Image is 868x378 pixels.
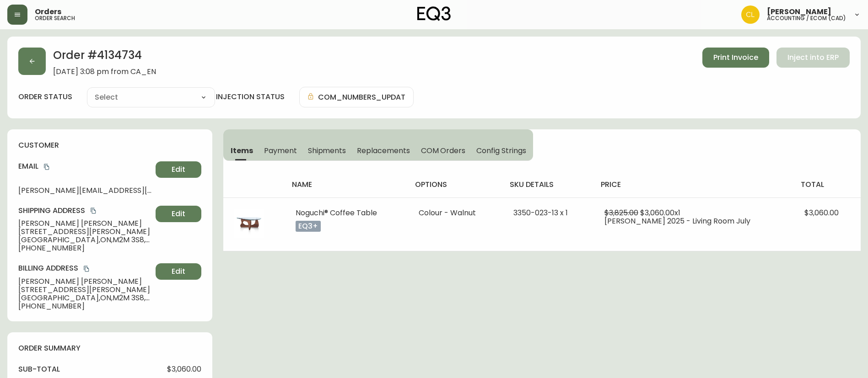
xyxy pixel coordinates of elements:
span: Edit [172,209,185,219]
p: eq3+ [296,221,321,232]
span: $3,060.00 [167,365,201,373]
span: Edit [172,266,185,277]
h4: customer [18,140,201,150]
span: Shipments [308,146,346,155]
h4: total [801,180,853,190]
h4: sku details [510,180,586,190]
img: c8a50d9e0e2261a29cae8bb82ebd33d8 [741,5,760,24]
span: $3,060.00 [804,208,839,218]
img: logo [417,6,451,21]
span: $3,825.00 [604,208,638,218]
h5: accounting / ecom (cad) [767,16,846,21]
span: [STREET_ADDRESS][PERSON_NAME] [18,286,152,294]
button: Edit [156,161,201,178]
span: [GEOGRAPHIC_DATA] , ON , M2M 3S8 , CA [18,294,152,302]
span: [PERSON_NAME][EMAIL_ADDRESS][DOMAIN_NAME] [18,186,152,195]
span: COM Orders [421,146,466,155]
span: [GEOGRAPHIC_DATA] , ON , M2M 3S8 , CA [18,236,152,244]
h4: name [292,180,400,190]
span: Edit [172,165,185,175]
span: [PERSON_NAME] 2025 - Living Room July [604,216,750,226]
span: $3,060.00 x 1 [640,208,680,218]
span: 3350-023-13 x 1 [513,208,568,218]
span: [STREET_ADDRESS][PERSON_NAME] [18,228,152,236]
span: [PERSON_NAME] [PERSON_NAME] [18,277,152,286]
button: Edit [156,206,201,222]
span: [PHONE_NUMBER] [18,244,152,252]
span: Config Strings [476,146,526,155]
span: [PERSON_NAME] [767,8,831,16]
h5: order search [35,16,75,21]
button: copy [82,264,91,273]
span: Items [231,146,253,155]
h4: sub-total [18,364,60,374]
h4: Billing Address [18,263,152,273]
span: [PERSON_NAME] [PERSON_NAME] [18,219,152,228]
img: fc8457a3-2feb-4a1e-83bd-ffc3092eaa6f.jpg [234,209,264,238]
li: Colour - Walnut [419,209,491,217]
h4: Email [18,161,152,171]
button: copy [42,162,51,171]
span: Print Invoice [713,53,758,63]
span: Replacements [357,146,410,155]
button: Edit [156,263,201,280]
span: [PHONE_NUMBER] [18,302,152,310]
h4: price [601,180,787,190]
button: Print Invoice [702,48,769,68]
button: copy [89,206,98,215]
span: Noguchi® Coffee Table [296,208,377,218]
h4: options [415,180,495,190]
span: Orders [35,8,61,16]
span: Payment [264,146,297,155]
h4: injection status [216,92,285,102]
h4: order summary [18,343,201,353]
label: order status [18,92,72,102]
h2: Order # 4134734 [53,48,156,68]
h4: Shipping Address [18,206,152,216]
span: [DATE] 3:08 pm from CA_EN [53,68,156,76]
